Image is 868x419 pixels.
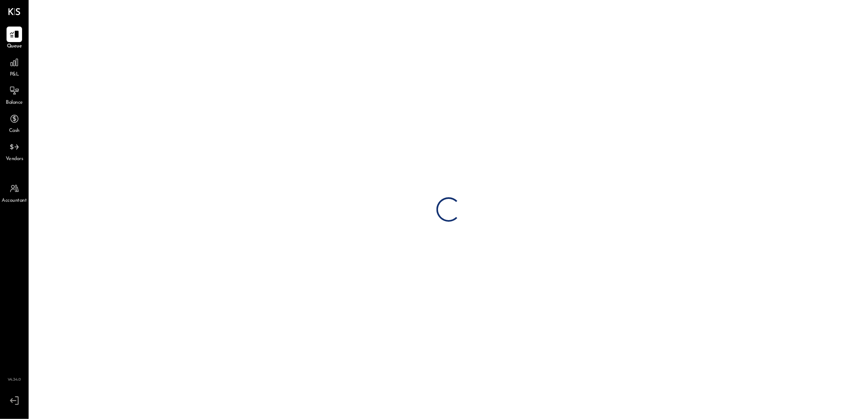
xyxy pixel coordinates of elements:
[0,181,28,205] a: Accountant
[0,55,28,78] a: P&L
[9,127,20,135] span: Cash
[2,197,27,205] span: Accountant
[0,83,28,107] a: Balance
[6,99,23,107] span: Balance
[0,27,28,50] a: Queue
[6,156,23,163] span: Vendors
[7,43,22,50] span: Queue
[10,71,19,78] span: P&L
[0,111,28,135] a: Cash
[0,139,28,163] a: Vendors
